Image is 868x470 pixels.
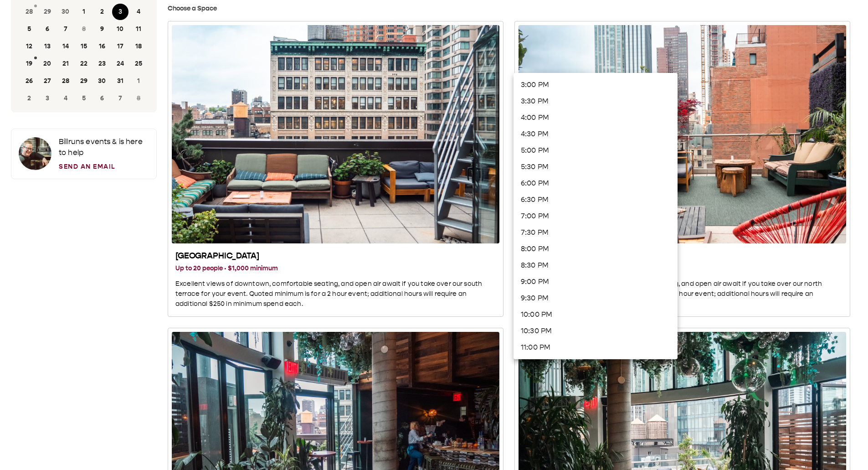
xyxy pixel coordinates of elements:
[514,93,678,109] li: 3:30 PM
[514,175,678,191] li: 6:00 PM
[514,323,678,339] li: 10:30 PM
[514,339,678,356] li: 11:00 PM
[514,142,678,159] li: 5:00 PM
[514,77,678,93] li: 3:00 PM
[514,274,678,290] li: 9:00 PM
[514,159,678,175] li: 5:30 PM
[514,224,678,241] li: 7:30 PM
[514,306,678,323] li: 10:00 PM
[514,109,678,126] li: 4:00 PM
[514,257,678,274] li: 8:30 PM
[514,191,678,208] li: 6:30 PM
[514,208,678,224] li: 7:00 PM
[514,126,678,142] li: 4:30 PM
[514,241,678,257] li: 8:00 PM
[514,290,678,306] li: 9:30 PM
